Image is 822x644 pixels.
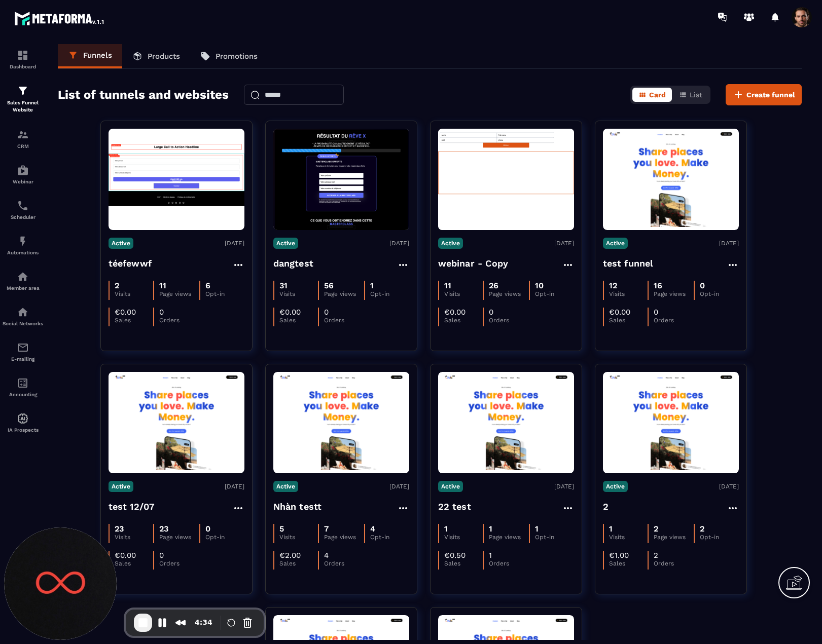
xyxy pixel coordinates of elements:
[324,308,329,317] p: 0
[438,500,471,514] h4: 22 test
[690,91,702,99] span: List
[17,85,29,97] img: formation
[3,392,43,397] p: Accounting
[3,77,43,121] a: formationformationSales Funnel Website
[279,281,288,290] p: 31
[609,290,648,297] p: Visits
[603,375,739,471] img: image
[444,551,466,560] p: €0.50
[535,290,574,297] p: Opt-in
[3,121,43,157] a: formationformationCRM
[489,524,492,534] p: 1
[273,256,314,271] h4: dangtest
[3,179,43,184] p: Webinar
[279,551,301,560] p: €2.00
[3,369,43,405] a: accountantaccountantAccounting
[609,317,648,324] p: Sales
[3,285,43,291] p: Member area
[115,317,153,324] p: Sales
[535,534,574,541] p: Opt-in
[389,240,409,247] p: [DATE]
[159,551,164,560] p: 0
[438,375,574,471] img: image
[273,481,298,492] p: Active
[609,560,648,567] p: Sales
[370,290,409,297] p: Opt-in
[14,9,105,27] img: logo
[609,281,617,290] p: 12
[444,290,483,297] p: Visits
[3,42,43,77] a: formationformationDashboard
[273,500,322,514] h4: Nhàn testt
[279,290,318,297] p: Visits
[632,88,672,102] button: Card
[109,375,244,471] img: image
[370,281,374,290] p: 1
[609,551,629,560] p: €1.00
[17,235,29,247] img: automations
[444,281,451,290] p: 11
[115,560,153,567] p: Sales
[159,317,198,324] p: Orders
[700,281,705,290] p: 0
[115,551,136,560] p: €0.00
[438,129,574,230] img: image
[324,290,364,297] p: Page views
[654,290,694,297] p: Page views
[3,356,43,362] p: E-mailing
[109,481,133,492] p: Active
[535,281,544,290] p: 10
[17,49,29,61] img: formation
[279,560,318,567] p: Sales
[438,256,509,271] h4: webinar - Copy
[489,560,527,567] p: Orders
[654,317,692,324] p: Orders
[3,298,43,334] a: social-networksocial-networkSocial Networks
[159,308,164,317] p: 0
[444,560,483,567] p: Sales
[673,88,708,102] button: List
[3,214,43,220] p: Scheduler
[554,483,574,490] p: [DATE]
[109,238,133,249] p: Active
[489,308,493,317] p: 0
[273,129,409,230] img: image
[654,551,658,560] p: 2
[609,308,630,317] p: €0.00
[489,317,527,324] p: Orders
[17,164,29,176] img: automations
[205,534,244,541] p: Opt-in
[654,281,662,290] p: 16
[205,281,210,290] p: 6
[609,534,648,541] p: Visits
[324,551,329,560] p: 4
[700,524,704,534] p: 2
[324,524,329,534] p: 7
[159,290,199,297] p: Page views
[3,64,43,69] p: Dashboard
[3,143,43,149] p: CRM
[109,141,244,218] img: image
[719,483,739,490] p: [DATE]
[159,534,199,541] p: Page views
[159,524,168,534] p: 23
[389,483,409,490] p: [DATE]
[654,308,658,317] p: 0
[603,500,609,514] h4: 2
[3,250,43,255] p: Automations
[17,377,29,389] img: accountant
[122,44,190,68] a: Products
[324,560,363,567] p: Orders
[115,281,119,290] p: 2
[438,238,463,249] p: Active
[3,321,43,326] p: Social Networks
[719,240,739,247] p: [DATE]
[444,534,483,541] p: Visits
[279,317,318,324] p: Sales
[17,342,29,354] img: email
[324,317,363,324] p: Orders
[489,281,498,290] p: 26
[273,375,409,471] img: image
[17,412,29,425] img: automations
[535,524,539,534] p: 1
